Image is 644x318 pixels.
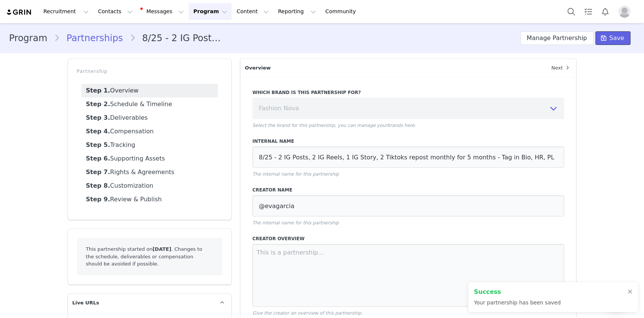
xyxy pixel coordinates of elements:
p: The internal name for this partnership [252,171,564,178]
span: This partnership started on . Changes to the schedule, deliverables or compensation should be avo... [86,246,202,267]
strong: Step 6. [86,155,110,162]
label: Internal Name [252,138,564,145]
h2: Success [474,287,561,296]
strong: Step 2. [86,100,110,108]
p: Your partnership has been saved [474,299,561,307]
button: Notifications [597,3,613,20]
strong: [DATE] [152,246,171,252]
button: Profile [614,6,638,18]
a: Community [321,3,364,20]
label: Which brand is this partnership for? [252,89,564,96]
p: Select the brand for this partnership, you can manage your . [252,122,564,129]
p: Give the creator an overview of this partnership. [252,310,564,316]
img: placeholder-profile.jpg [618,6,630,18]
select: Select Brand [252,98,564,119]
strong: Step 8. [86,182,110,189]
button: Search [563,3,579,20]
button: Reporting [274,3,320,20]
button: Recruitment [39,3,93,20]
a: Schedule & Timeline [81,97,218,111]
a: Deliverables [81,111,218,125]
a: Tasks [580,3,596,20]
a: Review & Publish [81,193,218,206]
a: Compensation [81,125,218,138]
label: Creator Overview [252,235,564,242]
a: Partnerships [60,31,129,45]
p: Overview [240,59,547,77]
a: brands here [387,123,414,128]
strong: Step 5. [86,141,110,148]
strong: Step 9. [86,196,110,203]
button: Manage Partnership [520,31,593,45]
a: Customization [81,179,218,193]
strong: Step 7. [86,168,110,176]
a: Next [547,59,576,77]
strong: Step 4. [86,128,110,135]
label: Creator Name [252,187,564,193]
input: Share the name of this partnership with the creator [252,195,564,216]
span: Save [609,34,624,43]
button: Save [595,31,630,45]
strong: Step 3. [86,114,110,121]
button: Contacts [94,3,137,20]
a: Overview [81,84,218,97]
a: Supporting Assets [81,152,218,165]
a: Tracking [81,138,218,152]
img: grin logo [6,9,32,16]
a: Rights & Agreements [81,165,218,179]
p: The internal name for this partnership [252,219,564,226]
input: Give this partnership a name [252,147,564,168]
span: Live URLs [72,299,99,307]
button: Content [232,3,273,20]
p: Partnership [77,68,222,75]
button: Messages [137,3,188,20]
strong: Step 1. [86,87,110,94]
button: Program [189,3,232,20]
